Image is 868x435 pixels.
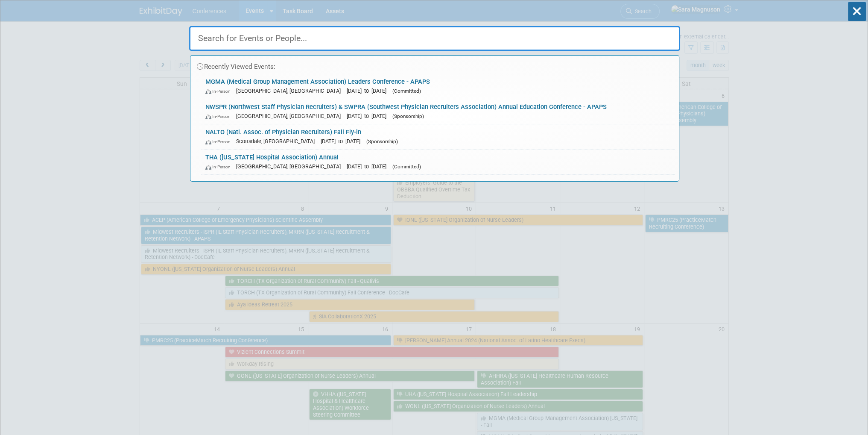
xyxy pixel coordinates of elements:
[236,113,345,119] span: [GEOGRAPHIC_DATA], [GEOGRAPHIC_DATA]
[392,88,421,94] span: (Committed)
[205,139,234,144] span: In-Person
[195,56,675,74] div: Recently Viewed Events:
[347,113,391,119] span: [DATE] to [DATE]
[366,138,398,144] span: (Sponsorship)
[201,74,675,99] a: MGMA (Medical Group Management Association) Leaders Conference - APAPS In-Person [GEOGRAPHIC_DATA...
[201,124,675,149] a: NALTO (Natl. Assoc. of Physician Recruiters) Fall Fly-in In-Person Scottsdale, [GEOGRAPHIC_DATA] ...
[347,88,391,94] span: [DATE] to [DATE]
[392,113,424,119] span: (Sponsorship)
[347,163,391,170] span: [DATE] to [DATE]
[321,138,365,144] span: [DATE] to [DATE]
[392,164,421,170] span: (Committed)
[236,138,319,144] span: Scottsdale, [GEOGRAPHIC_DATA]
[205,88,234,94] span: In-Person
[205,114,234,119] span: In-Person
[236,163,345,170] span: [GEOGRAPHIC_DATA], [GEOGRAPHIC_DATA]
[236,88,345,94] span: [GEOGRAPHIC_DATA], [GEOGRAPHIC_DATA]
[201,99,675,124] a: NWSPR (Northwest Staff Physician Recruiters) & SWPRA (Southwest Physician Recruiters Association)...
[205,164,234,170] span: In-Person
[189,26,680,51] input: Search for Events or People...
[201,150,675,174] a: THA ([US_STATE] Hospital Association) Annual In-Person [GEOGRAPHIC_DATA], [GEOGRAPHIC_DATA] [DATE...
